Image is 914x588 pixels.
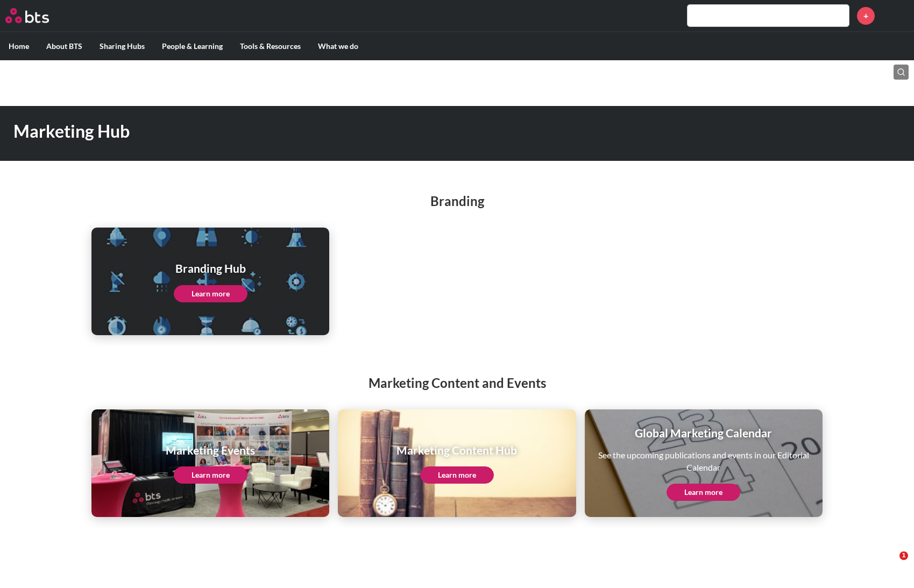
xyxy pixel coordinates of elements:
[153,32,231,60] label: People & Learning
[420,466,494,484] a: Learn more
[166,442,255,458] h1: Marketing Events
[5,8,69,23] a: Go home
[857,7,875,25] a: +
[174,260,247,276] h1: Branding Hub
[38,32,91,60] label: About BTS
[877,551,903,577] iframe: Intercom live chat
[5,8,49,23] img: BTS Logo
[174,466,247,484] a: Learn more
[883,3,909,29] a: Profile
[231,32,309,60] label: Tools & Resources
[667,484,740,501] a: Learn more
[899,551,908,560] span: 1
[396,442,517,458] h1: Marketing Content Hub
[13,119,634,144] h1: Marketing Hub
[883,3,909,29] img: Jeanette Flodell
[592,425,815,441] h1: Global Marketing Calendar
[174,285,247,302] a: Learn more
[91,32,153,60] label: Sharing Hubs
[309,32,367,60] label: What we do
[592,449,815,473] p: See the upcoming publications and events in our Editorial Calendar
